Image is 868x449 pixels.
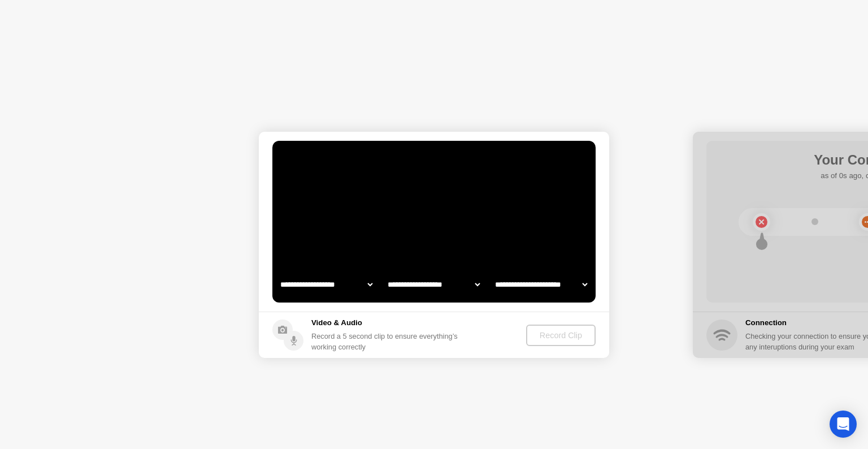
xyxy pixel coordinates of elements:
div: Record Clip [531,331,591,340]
button: Record Clip [526,325,596,346]
select: Available microphones [493,273,589,296]
h5: Video & Audio [311,317,462,329]
select: Available cameras [278,273,375,296]
div: Record a 5 second clip to ensure everything’s working correctly [311,331,462,352]
div: Open Intercom Messenger [830,411,857,438]
select: Available speakers [385,273,482,296]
